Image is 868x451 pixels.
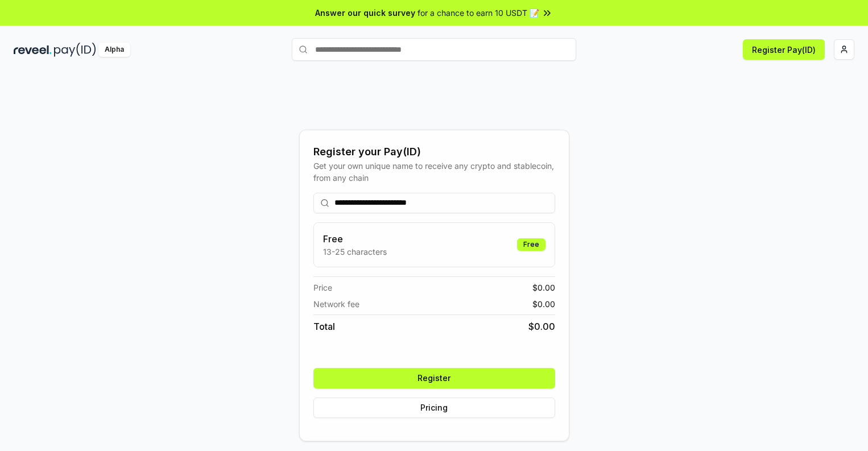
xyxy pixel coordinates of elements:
[313,144,555,160] div: Register your Pay(ID)
[313,298,359,310] span: Network fee
[98,43,130,57] div: Alpha
[54,43,96,57] img: pay_id
[517,238,545,251] div: Free
[313,160,555,184] div: Get your own unique name to receive any crypto and stablecoin, from any chain
[743,39,825,60] button: Register Pay(ID)
[418,7,539,19] span: for a chance to earn 10 USDT 📝
[313,320,335,333] span: Total
[313,368,555,388] button: Register
[315,7,415,19] span: Answer our quick survey
[528,320,555,333] span: $ 0.00
[313,282,332,293] span: Price
[14,43,52,57] img: reveel_dark
[323,246,387,258] p: 13-25 characters
[532,298,555,310] span: $ 0.00
[532,282,555,293] span: $ 0.00
[323,232,387,246] h3: Free
[313,398,555,418] button: Pricing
